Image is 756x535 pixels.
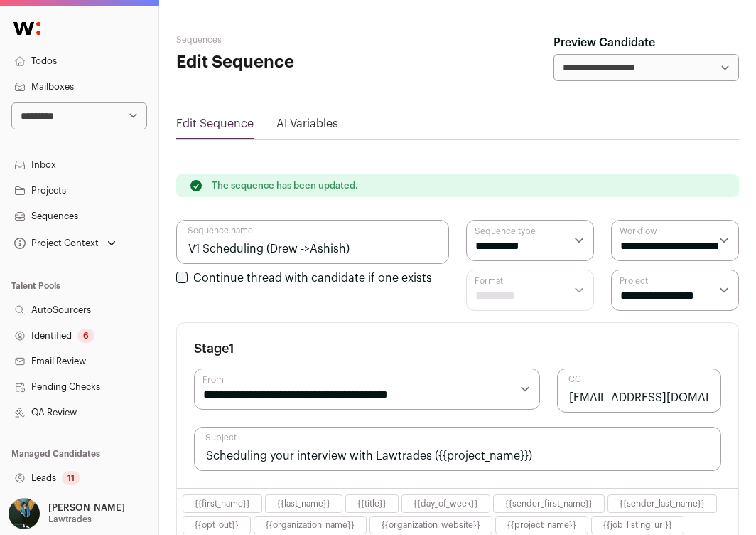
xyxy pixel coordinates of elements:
[212,180,358,191] p: The sequence has been updated.
[48,514,92,525] p: Lawtrades
[505,498,593,509] button: {{sender_first_name}}
[229,342,234,355] span: 1
[176,51,364,74] h1: Edit Sequence
[176,118,254,129] a: Edit Sequence
[603,519,672,531] button: {{job_listing_url}}
[6,14,48,43] img: Wellfound
[266,519,355,531] button: {{organization_name}}
[193,272,432,284] label: Continue thread with candidate if one exists
[620,498,705,509] button: {{sender_last_name}}
[6,498,128,529] button: Open dropdown
[195,498,250,509] button: {{first_name}}
[382,519,480,531] button: {{organization_website}}
[176,220,449,264] input: Sequence name
[11,238,99,249] div: Project Context
[48,502,125,514] p: [PERSON_NAME]
[11,233,119,253] button: Open dropdown
[176,36,222,44] a: Sequences
[276,118,338,129] a: AI Variables
[357,498,387,509] button: {{title}}
[77,329,94,343] div: 6
[194,427,721,471] input: Subject
[62,471,80,485] div: 11
[553,34,655,51] label: Preview Candidate
[194,340,234,357] h3: Stage
[507,519,576,531] button: {{project_name}}
[414,498,478,509] button: {{day_of_week}}
[9,498,40,529] img: 12031951-medium_jpg
[195,519,239,531] button: {{opt_out}}
[557,369,721,413] input: CC
[277,498,330,509] button: {{last_name}}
